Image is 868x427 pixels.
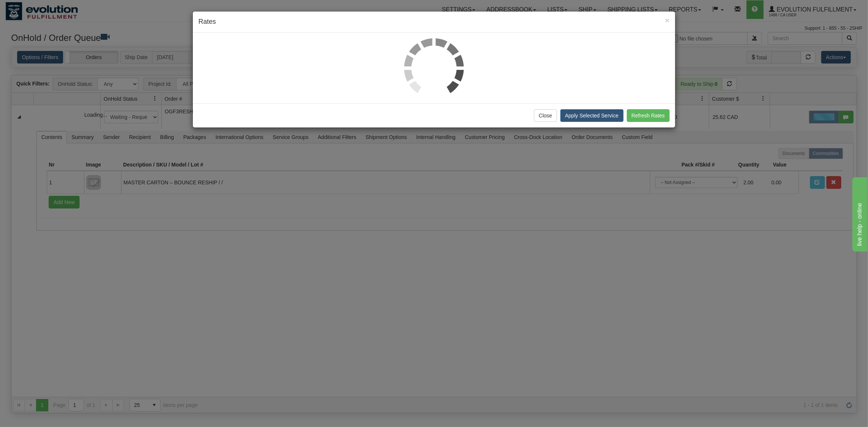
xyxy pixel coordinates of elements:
iframe: chat widget [851,175,867,251]
button: Apply Selected Service [560,109,624,122]
span: × [665,16,670,25]
button: Refresh Rates [627,109,670,122]
button: Close [665,16,670,24]
h4: Rates [198,17,670,27]
button: Close [534,109,557,122]
img: loader.gif [404,38,464,98]
div: live help - online [6,4,69,13]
